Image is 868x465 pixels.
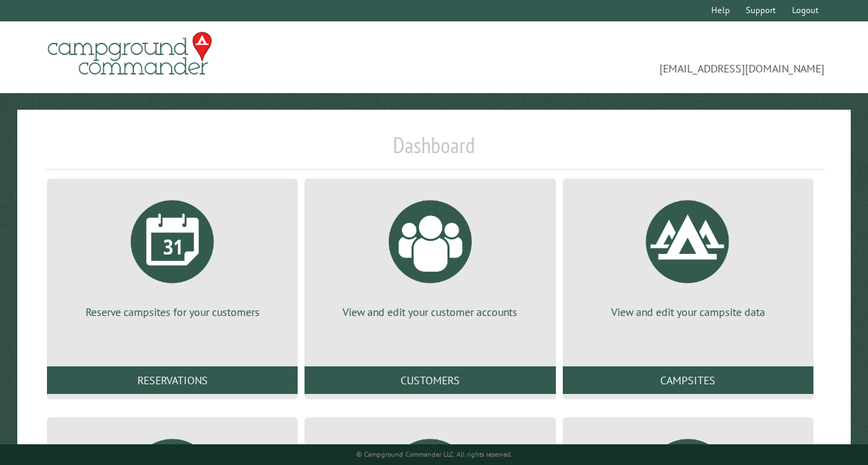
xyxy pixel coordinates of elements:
[305,366,555,394] a: Customers
[44,27,216,81] img: Campground Commander
[356,450,512,459] small: © Campground Commander LLC. All rights reserved.
[579,190,797,319] a: View and edit your campsite data
[321,304,539,319] p: View and edit your customer accounts
[563,366,813,394] a: Campsites
[579,304,797,319] p: View and edit your campsite data
[44,132,824,170] h1: Dashboard
[64,190,281,319] a: Reserve campsites for your customers
[321,190,539,319] a: View and edit your customer accounts
[47,366,298,394] a: Reservations
[434,38,825,77] span: [EMAIL_ADDRESS][DOMAIN_NAME]
[64,304,281,319] p: Reserve campsites for your customers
